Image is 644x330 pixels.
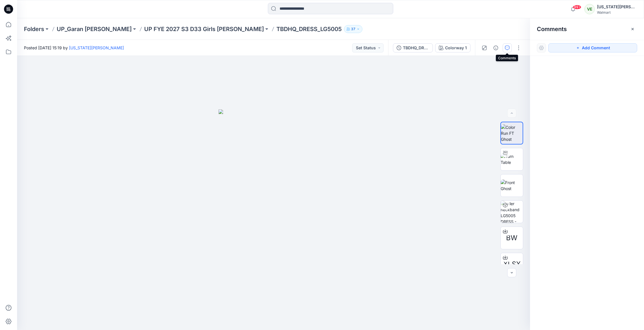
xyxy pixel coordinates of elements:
[69,45,124,50] a: [US_STATE][PERSON_NAME]
[57,25,132,33] a: UP_Garan [PERSON_NAME]
[491,43,500,52] button: Details
[24,45,124,51] span: Posted [DATE] 15:19 by
[219,109,329,330] img: eyJhbGciOiJIUzI1NiIsImtpZCI6IjAiLCJzbHQiOiJzZXMiLCJ0eXAiOiJKV1QifQ.eyJkYXRhIjp7InR5cGUiOiJzdG9yYW...
[597,3,637,10] div: [US_STATE][PERSON_NAME]
[573,5,581,9] span: 99+
[393,43,433,52] button: TBDHQ_DRESS_LG5005
[537,26,567,32] h2: Comments
[24,25,44,33] a: Folders
[506,233,517,243] span: BW
[276,25,342,33] p: TBDHQ_DRESS_LG5005
[351,26,355,32] p: 37
[548,43,637,52] button: Add Comment
[344,25,362,33] button: 37
[501,201,523,223] img: taller neckband LG5005 DRESS - COLORED 9.29 Colorway 1
[403,45,429,51] div: TBDHQ_DRESS_LG5005
[501,180,523,192] img: Front Ghost
[445,45,467,51] div: Colorway 1
[597,10,637,15] div: Walmart
[584,4,595,14] div: VE
[144,25,264,33] a: UP FYE 2027 S3 D33 Girls [PERSON_NAME]
[435,43,470,52] button: Colorway 1
[501,153,523,165] img: Turn Table
[501,124,523,142] img: Color Run FT Ghost
[503,259,521,269] span: XLSX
